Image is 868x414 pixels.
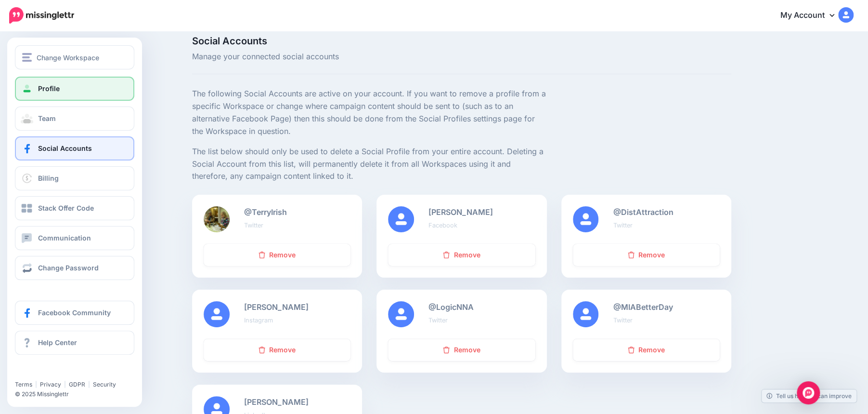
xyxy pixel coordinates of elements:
span: | [35,381,37,388]
a: Privacy [40,381,61,388]
a: Remove [573,244,720,266]
a: Profile [15,77,134,101]
a: Billing [15,166,134,190]
span: Communication [38,234,91,242]
a: Remove [204,339,350,361]
button: Change Workspace [15,45,134,69]
a: Change Password [15,256,134,280]
img: C3b81W6e-89227.png [204,206,230,232]
small: Twitter [613,317,632,324]
a: Remove [388,244,535,266]
a: GDPR [69,381,85,388]
a: Remove [204,244,350,266]
b: @LogicNNA [428,302,474,312]
b: [PERSON_NAME] [428,207,493,217]
span: | [88,381,90,388]
small: Twitter [244,222,263,229]
a: Help Center [15,331,134,355]
span: Social Accounts [38,144,92,152]
span: Billing [38,174,59,182]
span: Manage your connected social accounts [192,51,547,63]
small: Twitter [428,317,448,324]
div: Open Intercom Messenger [797,381,820,404]
small: Instagram [244,317,273,324]
span: Team [38,114,56,122]
b: [PERSON_NAME] [244,302,309,312]
a: Terms [15,381,32,388]
a: Facebook Community [15,301,134,325]
b: @TerryIrish [244,207,287,217]
a: Tell us how we can improve [762,389,856,402]
a: Team [15,107,134,131]
span: | [64,381,66,388]
b: @MIABetterDay [613,302,673,312]
iframe: Twitter Follow Button [15,367,90,376]
img: Missinglettr [9,7,74,24]
a: Remove [573,339,720,361]
img: user_default_image.png [204,301,230,327]
span: Help Center [38,338,77,347]
li: © 2025 Missinglettr [15,389,142,399]
b: [PERSON_NAME] [244,397,309,407]
a: Security [93,381,116,388]
span: Change Workspace [37,52,99,63]
span: Profile [38,84,60,93]
p: The following Social Accounts are active on your account. If you want to remove a profile from a ... [192,88,547,138]
a: My Account [771,4,854,27]
img: user_default_image.png [573,206,599,232]
img: user_default_image.png [388,206,414,232]
a: Social Accounts [15,136,134,160]
span: Social Accounts [192,36,547,46]
small: Twitter [613,222,632,229]
small: Facebook [428,222,457,229]
span: Stack Offer Code [38,204,94,212]
a: Stack Offer Code [15,196,134,220]
span: Facebook Community [38,308,111,317]
img: user_default_image.png [573,301,599,327]
p: The list below should only be used to delete a Social Profile from your entire account. Deleting ... [192,146,547,183]
img: user_default_image.png [388,301,414,327]
span: Change Password [38,264,99,272]
a: Communication [15,226,134,250]
b: @DistAttraction [613,207,673,217]
a: Remove [388,339,535,361]
img: menu.png [22,53,32,62]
